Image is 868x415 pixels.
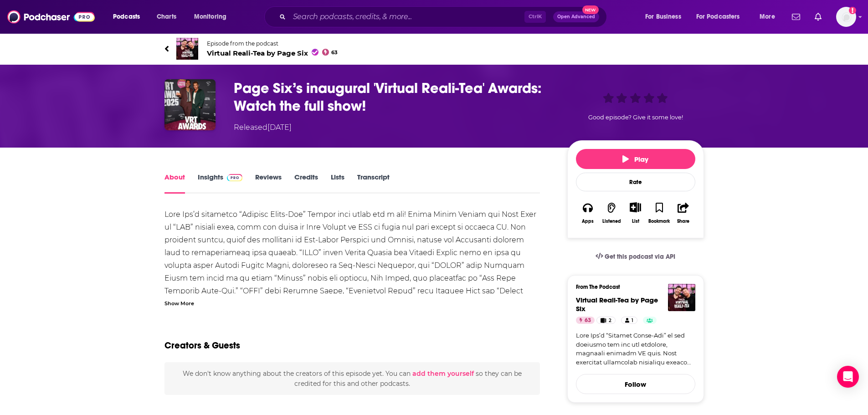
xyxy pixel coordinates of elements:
[849,7,856,14] svg: Add a profile image
[576,149,695,169] button: Play
[113,10,140,23] span: Podcasts
[576,331,695,367] a: Lore Ips’d “Sitamet Conse-Adi” el sed doeiusmo tem inc utl etdolore, magnaali enimadm VE quis. No...
[576,317,595,324] a: 63
[622,155,648,164] span: Play
[412,370,474,377] button: add them yourself
[576,196,600,230] button: Apps
[582,219,594,224] div: Apps
[234,122,292,133] div: Released [DATE]
[331,51,338,55] span: 63
[194,10,226,23] span: Monitoring
[623,196,647,230] div: Show More ButtonList
[524,11,546,23] span: Ctrl K
[836,7,856,27] span: Logged in as amooers
[837,366,859,388] div: Open Intercom Messenger
[788,9,804,25] a: Show notifications dropdown
[183,369,522,388] span: We don't know anything about the creators of this episode yet . You can so they can be credited f...
[576,284,688,290] h3: From The Podcast
[164,340,240,351] h2: Creators & Guests
[188,10,238,24] button: open menu
[255,173,282,194] a: Reviews
[164,208,540,361] div: Lore Ips’d sitametco “Adipisc Elits-Doe” Tempor inci utlab etd m ali! Enima Minim Veniam qui Nost...
[289,10,524,24] input: Search podcasts, credits, & more...
[157,10,176,23] span: Charts
[164,38,434,60] a: Virtual Reali-Tea by Page SixEpisode from the podcastVirtual Reali-Tea by Page Six63
[639,10,693,24] button: open menu
[588,246,683,268] a: Get this podcast via API
[602,219,621,224] div: Listened
[626,202,645,212] button: Show More Button
[753,10,786,24] button: open menu
[677,219,689,224] div: Share
[207,49,338,57] span: Virtual Reali-Tea by Page Six
[760,10,775,23] span: More
[588,114,683,121] span: Good episode? Give it some love!
[331,173,344,194] a: Lists
[576,173,695,191] div: Rate
[357,173,390,194] a: Transcript
[107,10,152,24] button: open menu
[7,8,95,26] img: Podchaser - Follow, Share and Rate Podcasts
[227,174,243,181] img: Podchaser Pro
[811,9,825,25] a: Show notifications dropdown
[648,219,670,224] div: Bookmark
[609,316,611,325] span: 2
[836,7,856,27] img: User Profile
[647,196,671,230] button: Bookmark
[645,10,681,23] span: For Business
[605,253,675,261] span: Get this podcast via API
[836,7,856,27] button: Show profile menu
[207,40,338,47] span: Episode from the podcast
[585,316,591,325] span: 63
[176,38,198,60] img: Virtual Reali-Tea by Page Six
[234,79,553,115] h1: Page Six’s inaugural 'Virtual Reali-Tea' Awards: Watch the full show!
[668,284,695,311] img: Virtual Reali-Tea by Page Six
[164,173,185,194] a: About
[690,10,753,24] button: open menu
[576,296,658,313] a: Virtual Reali-Tea by Page Six
[582,5,599,14] span: New
[576,374,695,394] button: Follow
[164,79,216,130] img: Page Six’s inaugural 'Virtual Reali-Tea' Awards: Watch the full show!
[632,316,633,325] span: 1
[600,196,623,230] button: Listened
[151,10,182,24] a: Charts
[294,173,318,194] a: Credits
[671,196,695,230] button: Share
[273,6,616,27] div: Search podcasts, credits, & more...
[632,218,639,224] div: List
[557,15,595,19] span: Open Advanced
[596,317,615,324] a: 2
[553,11,599,22] button: Open AdvancedNew
[696,10,740,23] span: For Podcasters
[198,173,243,194] a: InsightsPodchaser Pro
[621,317,637,324] a: 1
